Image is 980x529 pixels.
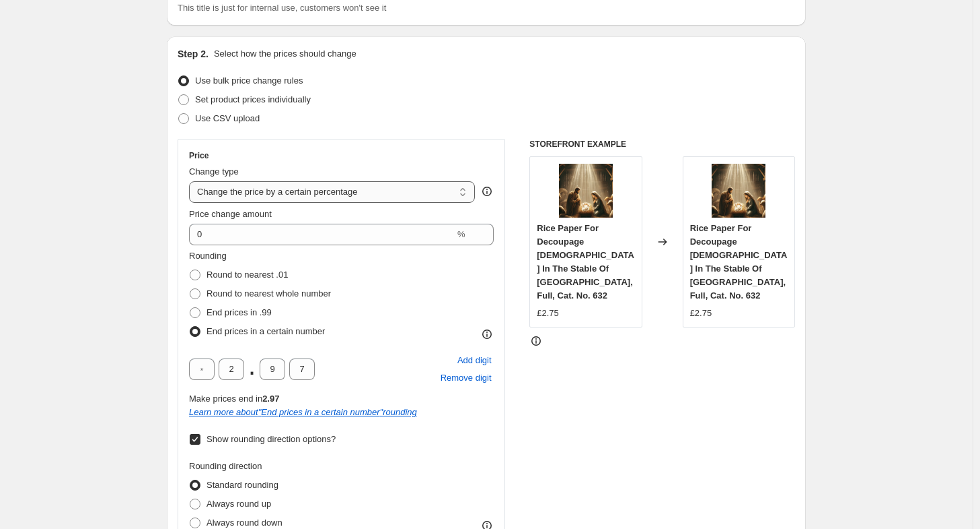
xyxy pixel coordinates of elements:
div: help [480,185,494,198]
p: Select how the prices should change [214,47,356,61]
span: Always round down [206,518,282,528]
h3: Price [189,150,209,161]
span: End prices in .99 [206,307,272,317]
span: Always round up [206,499,271,509]
button: Remove placeholder [439,369,494,387]
input: ﹡ [219,359,244,380]
div: £2.75 [537,307,559,320]
input: -15 [189,224,455,245]
span: Standard rounding [206,480,278,490]
img: narodziny_jezusa_stajenka_betlejemska_A4_pelne_80x.png [559,164,613,218]
span: . [248,359,256,380]
i: Learn more about " End prices in a certain number " rounding [189,407,417,417]
span: End prices in a certain number [206,326,325,336]
span: Round to nearest .01 [206,270,288,280]
button: Add placeholder [455,352,494,369]
div: £2.75 [690,307,712,320]
h6: STOREFRONT EXAMPLE [529,139,795,150]
span: This title is just for internal use, customers won't see it [178,3,386,13]
h2: Step 2. [178,47,209,61]
span: Price change amount [189,209,272,219]
input: ﹡ [189,359,215,380]
span: % [457,229,465,239]
b: 2.97 [262,394,279,404]
span: Use CSV upload [195,113,260,123]
span: Use bulk price change rules [195,75,303,86]
input: ﹡ [289,359,315,380]
span: Rounding direction [189,461,262,471]
span: Rice Paper For Decoupage [DEMOGRAPHIC_DATA] In The Stable Of [GEOGRAPHIC_DATA], Full, Cat. No. 632 [537,223,634,301]
span: Show rounding direction options? [206,434,336,444]
span: Add digit [457,354,492,367]
span: Change type [189,166,239,177]
span: Make prices end in [189,394,279,404]
span: Remove digit [441,371,492,385]
img: narodziny_jezusa_stajenka_betlejemska_A4_pelne_80x.png [712,164,765,218]
span: Rice Paper For Decoupage [DEMOGRAPHIC_DATA] In The Stable Of [GEOGRAPHIC_DATA], Full, Cat. No. 632 [690,223,788,301]
span: Rounding [189,251,227,261]
a: Learn more about"End prices in a certain number"rounding [189,407,417,417]
span: Set product prices individually [195,94,311,104]
span: Round to nearest whole number [206,288,331,299]
input: ﹡ [260,359,285,380]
